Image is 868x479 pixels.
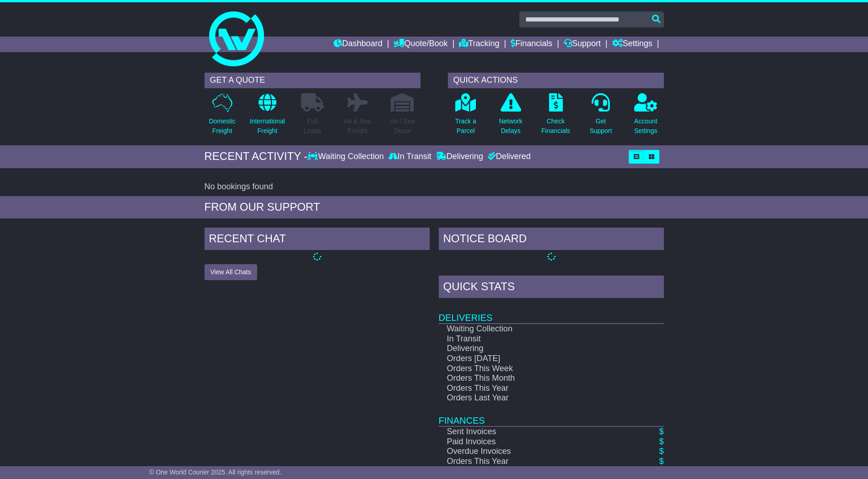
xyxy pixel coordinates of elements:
td: Finances [439,403,664,426]
p: Track a Parcel [455,117,476,136]
a: NetworkDelays [498,93,523,141]
div: In Transit [386,152,434,162]
a: $ [659,447,663,456]
div: QUICK ACTIONS [448,73,664,88]
span: © One World Courier 2025. All rights reserved. [149,468,281,476]
td: Delivering [439,344,631,354]
td: Orders This Week [439,364,631,374]
a: GetSupport [589,93,612,141]
td: In Transit [439,334,631,344]
div: FROM OUR SUPPORT [205,201,664,214]
td: Orders This Month [439,373,631,383]
div: RECENT CHAT [205,228,430,252]
a: $ [659,457,663,466]
td: Orders This Year [439,457,631,467]
div: NOTICE BOARD [439,228,664,252]
p: International Freight [250,117,285,136]
td: Overdue Invoices [439,447,631,457]
p: Full Loads [301,117,324,136]
p: Domestic Freight [209,117,235,136]
div: Quick Stats [439,276,664,300]
a: Quote/Book [394,37,447,52]
a: InternationalFreight [249,93,286,141]
div: Delivered [485,152,531,162]
a: CheckFinancials [541,93,571,141]
td: Waiting Collection [439,324,631,334]
a: AccountSettings [634,93,658,141]
a: Support [564,37,601,52]
div: Waiting Collection [307,152,386,162]
div: RECENT ACTIVITY - [205,150,308,163]
button: View All Chats [205,264,257,280]
td: Orders [DATE] [439,354,631,364]
td: Sent Invoices [439,426,631,437]
td: Orders Last Year [439,393,631,403]
p: Check Financials [541,117,570,136]
div: GET A QUOTE [205,73,421,88]
p: Network Delays [499,117,522,136]
a: Dashboard [334,37,383,52]
td: Deliveries [439,300,664,324]
td: Paid Invoices [439,437,631,447]
a: Track aParcel [455,93,477,141]
a: Settings [612,37,652,52]
a: Financials [511,37,552,52]
a: $ [659,427,663,436]
a: DomesticFreight [208,93,236,141]
p: Air & Sea Freight [344,117,371,136]
p: Get Support [589,117,612,136]
a: $ [659,437,663,446]
td: Orders This Year [439,383,631,394]
p: Air / Sea Depot [390,117,415,136]
div: No bookings found [205,182,664,192]
div: Delivering [434,152,485,162]
a: Tracking [459,37,499,52]
p: Account Settings [634,117,658,136]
